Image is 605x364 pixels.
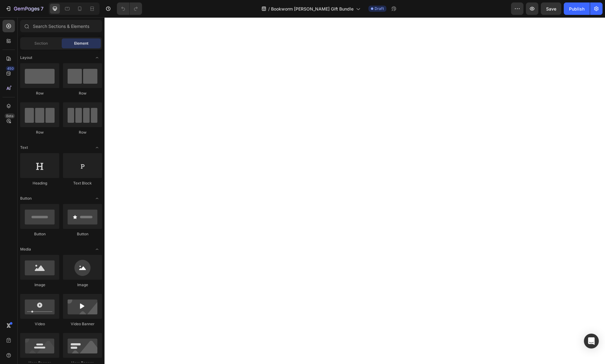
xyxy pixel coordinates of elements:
[20,20,102,32] input: Search Sections & Elements
[63,91,102,96] div: Row
[2,2,46,15] button: 7
[92,244,102,254] span: Toggle open
[20,180,59,186] div: Heading
[20,282,59,288] div: Image
[546,6,556,11] span: Save
[541,2,561,15] button: Save
[92,53,102,63] span: Toggle open
[63,321,102,327] div: Video Banner
[20,231,59,237] div: Button
[564,2,590,15] button: Publish
[20,130,59,135] div: Row
[20,321,59,327] div: Video
[584,334,599,348] div: Open Intercom Messenger
[375,6,384,11] span: Draft
[117,2,142,15] div: Undo/Redo
[63,231,102,237] div: Button
[569,6,585,12] div: Publish
[20,91,59,96] div: Row
[20,145,28,150] span: Text
[63,180,102,186] div: Text Block
[92,143,102,153] span: Toggle open
[34,41,48,46] span: Section
[92,193,102,203] span: Toggle open
[20,196,32,201] span: Button
[20,55,32,60] span: Layout
[74,41,88,46] span: Element
[271,6,354,12] span: Bookworm [PERSON_NAME] Gift Bundle
[6,66,15,71] div: 450
[63,282,102,288] div: Image
[20,246,31,252] span: Media
[63,130,102,135] div: Row
[268,6,270,12] span: /
[5,113,15,118] div: Beta
[41,5,43,12] p: 7
[105,17,605,364] iframe: Design area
